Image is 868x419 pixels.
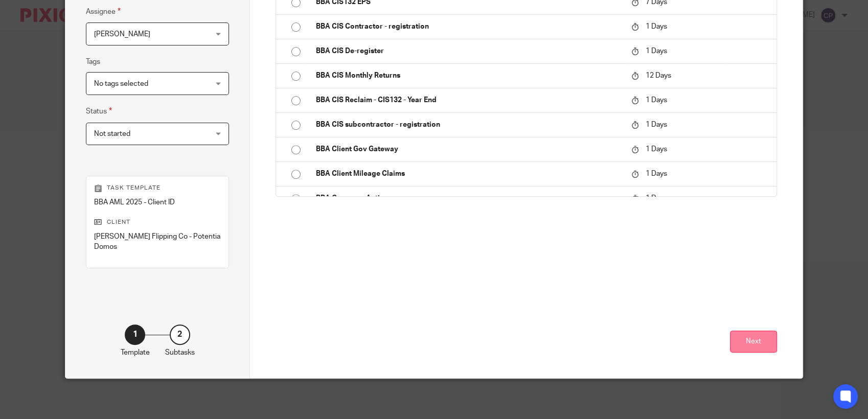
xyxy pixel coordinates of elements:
[316,71,621,81] p: BBA CIS Monthly Returns
[646,72,671,79] span: 12 Days
[316,21,621,32] p: BBA CIS Contractor - registration
[125,324,145,345] div: 1
[316,46,621,56] p: BBA CIS De-register
[646,146,667,153] span: 1 Days
[94,80,148,87] span: No tags selected
[86,105,112,117] label: Status
[121,347,150,358] p: Template
[646,97,667,104] span: 1 Days
[165,347,195,358] p: Subtasks
[730,331,777,353] button: Next
[646,23,667,30] span: 1 Days
[646,48,667,55] span: 1 Days
[316,120,621,130] p: BBA CIS subcontractor - registration
[94,197,220,207] p: BBA AML 2025 - Client ID
[86,57,100,67] label: Tags
[646,121,667,128] span: 1 Days
[94,31,150,38] span: [PERSON_NAME]
[94,130,130,137] span: Not started
[316,144,621,154] p: BBA Client Gov Gateway
[94,218,220,226] p: Client
[646,195,667,202] span: 1 Days
[646,170,667,177] span: 1 Days
[94,231,220,252] p: [PERSON_NAME] Flipping Co - Potentia Domos
[316,95,621,105] p: BBA CIS Reclaim - CIS132 - Year End
[94,184,220,192] p: Task template
[86,6,121,17] label: Assignee
[170,324,190,345] div: 2
[316,193,621,203] p: BBA Company Active
[316,169,621,179] p: BBA Client Mileage Claims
